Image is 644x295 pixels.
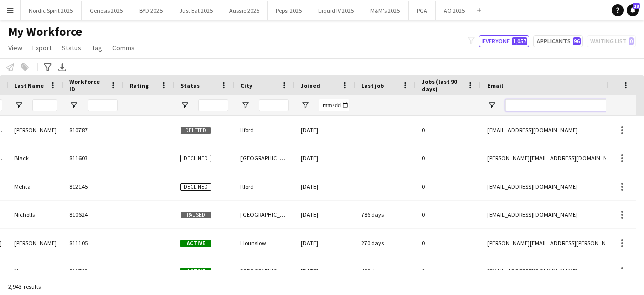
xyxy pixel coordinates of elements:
span: Export [32,43,52,52]
div: Ilford [234,172,295,200]
button: Genesis 2025 [82,1,131,20]
div: [GEOGRAPHIC_DATA] [234,201,295,228]
span: View [8,43,22,52]
span: City [240,82,252,89]
span: 96 [573,37,581,45]
span: Active [180,268,211,275]
span: Jobs (last 90 days) [422,78,463,93]
div: 270 days [355,229,416,257]
span: Last job [361,82,384,89]
div: 811702 [63,257,124,285]
a: Export [28,41,56,54]
a: Comms [108,41,139,54]
button: Open Filter Menu [69,101,78,110]
div: Mehta [8,172,63,200]
div: Black [8,144,63,172]
div: 811603 [63,144,124,172]
button: Open Filter Menu [487,101,496,110]
span: Status [62,43,82,52]
span: Active [180,240,211,247]
button: Open Filter Menu [180,101,189,110]
div: 810624 [63,201,124,228]
div: 811105 [63,229,124,257]
div: [DATE] [295,257,355,285]
span: Comms [112,43,135,52]
div: Hounslow [234,229,295,257]
span: Email [487,82,503,89]
button: Liquid IV 2025 [310,1,362,20]
app-action-btn: Export XLSX [56,61,68,73]
input: Last Name Filter Input [32,99,57,111]
div: [PERSON_NAME] [8,116,63,144]
span: Paused [180,211,211,219]
button: Open Filter Menu [240,101,250,110]
div: [GEOGRAPHIC_DATA] [234,144,295,172]
span: Tag [92,43,102,52]
button: Pepsi 2025 [268,1,310,20]
button: M&M's 2025 [362,1,409,20]
span: Declined [180,155,211,162]
div: 0 [416,201,481,228]
input: Status Filter Input [198,99,228,111]
span: 1,057 [512,37,527,45]
input: City Filter Input [259,99,289,111]
div: 0 [416,257,481,285]
button: Aussie 2025 [221,1,268,20]
button: AO 2025 [436,1,473,20]
button: Nordic Spirit 2025 [21,1,82,20]
span: Declined [180,183,211,191]
span: 18 [633,3,640,9]
a: Tag [88,41,106,54]
div: 400 days [355,257,416,285]
div: [DATE] [295,229,355,257]
input: Workforce ID Filter Input [88,99,118,111]
div: [DATE] [295,172,355,200]
div: Ilford [234,116,295,144]
button: Just Eat 2025 [171,1,221,20]
div: Nicholls [8,201,63,228]
button: Open Filter Menu [301,101,310,110]
span: Status [180,82,200,89]
a: 18 [627,4,639,16]
div: [DATE] [295,116,355,144]
div: 0 [416,229,481,257]
div: [DATE] [295,144,355,172]
app-action-btn: Advanced filters [42,61,54,73]
span: Workforce ID [69,78,106,93]
div: 0 [416,144,481,172]
div: 812145 [63,172,124,200]
div: 786 days [355,201,416,228]
button: PGA [409,1,436,20]
div: [DATE] [295,201,355,228]
button: Applicants96 [533,35,583,47]
div: 810787 [63,116,124,144]
div: Nawaz [8,257,63,285]
div: 0 [416,172,481,200]
button: Everyone1,057 [479,35,529,47]
button: BYD 2025 [131,1,171,20]
span: Joined [301,82,320,89]
a: Status [58,41,86,54]
div: 0 [416,116,481,144]
span: My Workforce [8,24,82,39]
button: Open Filter Menu [14,101,23,110]
span: Rating [130,82,149,89]
input: Joined Filter Input [319,99,349,111]
span: Last Name [14,82,44,89]
div: [GEOGRAPHIC_DATA] [234,257,295,285]
span: Deleted [180,127,211,134]
a: View [4,41,26,54]
div: [PERSON_NAME] [8,229,63,257]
